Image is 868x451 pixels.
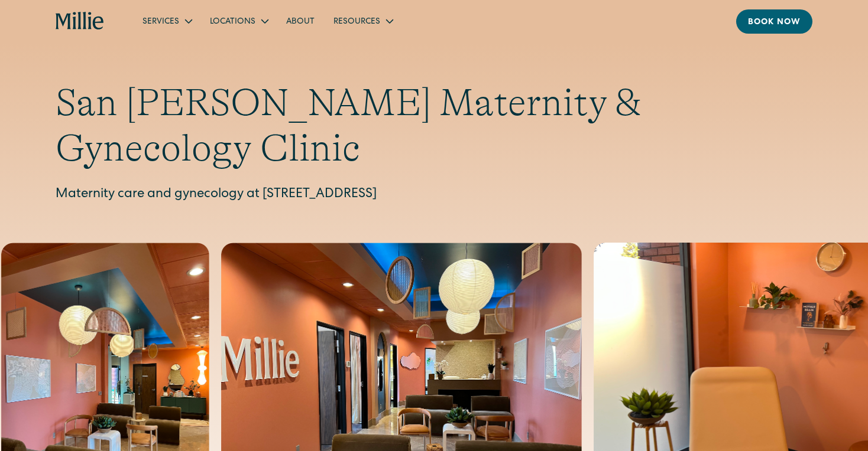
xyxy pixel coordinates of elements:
[56,80,812,171] h1: San [PERSON_NAME] Maternity & Gynecology Clinic
[200,11,277,31] div: Locations
[56,185,812,205] p: Maternity care and gynecology at [STREET_ADDRESS]
[133,11,200,31] div: Services
[210,16,255,28] div: Locations
[56,12,105,31] a: home
[748,17,801,29] div: Book now
[277,11,324,31] a: About
[324,11,401,31] div: Resources
[736,9,812,34] a: Book now
[333,16,380,28] div: Resources
[142,16,179,28] div: Services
